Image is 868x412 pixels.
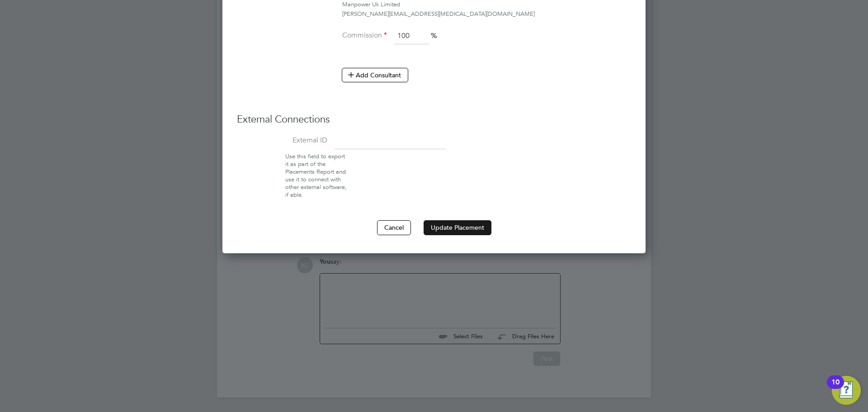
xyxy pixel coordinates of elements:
[424,220,491,235] button: Update Placement
[377,220,411,235] button: Cancel
[431,31,437,40] span: %
[237,136,327,145] label: External ID
[342,31,387,40] label: Commission
[832,376,861,405] button: Open Resource Center, 10 new notifications
[237,113,631,126] h3: External Connections
[342,68,408,82] button: Add Consultant
[285,152,347,198] span: Use this field to export it as part of the Placements Report and use it to connect with other ext...
[831,382,840,394] div: 10
[342,9,631,19] div: [PERSON_NAME][EMAIL_ADDRESS][MEDICAL_DATA][DOMAIN_NAME]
